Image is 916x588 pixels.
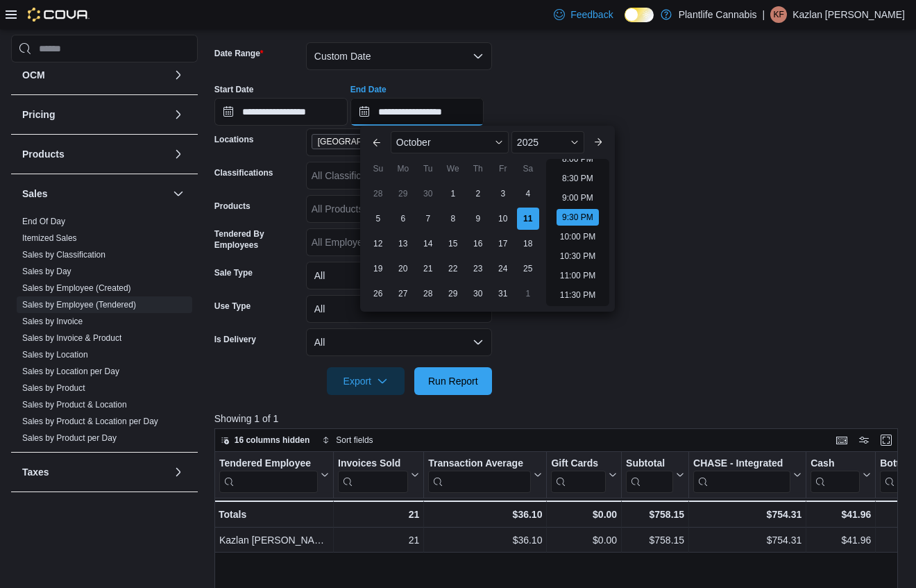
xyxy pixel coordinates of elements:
[417,183,439,205] div: day-30
[214,48,264,59] label: Date Range
[557,170,599,187] li: 8:30 PM
[235,435,310,446] span: 16 columns hidden
[693,532,801,549] div: $754.31
[414,367,492,395] button: Run Report
[306,262,492,289] button: All
[467,158,489,180] div: Th
[22,432,117,444] span: Sales by Product per Day
[625,8,654,22] input: Dark Mode
[557,190,599,206] li: 9:00 PM
[22,350,88,360] a: Sales by Location
[338,457,408,493] div: Invoices Sold
[811,457,871,493] button: Cash
[392,258,414,280] div: day-20
[626,506,684,523] div: $758.15
[367,183,389,205] div: day-28
[693,457,801,493] button: CHASE - Integrated
[306,295,492,323] button: All
[214,84,254,95] label: Start Date
[551,457,606,493] div: Gift Card Sales
[492,258,514,280] div: day-24
[428,532,542,549] div: $36.10
[22,68,167,82] button: OCM
[442,233,464,255] div: day-15
[338,506,419,523] div: 21
[219,457,318,471] div: Tendered Employee
[22,233,77,243] a: Itemized Sales
[679,6,757,23] p: Plantlife Cannabis
[392,158,414,180] div: Mo
[22,217,65,226] a: End Of Day
[22,399,127,410] span: Sales by Product & Location
[442,208,464,230] div: day-8
[546,159,609,306] ul: Time
[306,42,492,70] button: Custom Date
[392,283,414,305] div: day-27
[811,532,871,549] div: $41.96
[856,432,872,448] button: Display options
[763,6,765,23] p: |
[22,249,105,260] span: Sales by Classification
[22,349,88,360] span: Sales by Location
[557,151,599,167] li: 8:00 PM
[833,432,850,448] button: Keyboard shortcuts
[467,233,489,255] div: day-16
[548,1,618,28] a: Feedback
[770,6,787,23] div: Kazlan Foisy-Lentz
[22,333,121,343] a: Sales by Invoice & Product
[428,457,531,471] div: Transaction Average
[312,134,443,149] span: St. Albert - Erin Ridge
[367,233,389,255] div: day-12
[219,532,329,549] div: Kazlan [PERSON_NAME]
[626,457,684,493] button: Subtotal
[570,8,613,22] span: Feedback
[219,457,329,493] button: Tendered Employee
[551,532,617,549] div: $0.00
[811,506,871,523] div: $41.96
[22,108,167,121] button: Pricing
[11,213,198,452] div: Sales
[214,134,254,145] label: Locations
[428,457,531,493] div: Transaction Average
[517,158,539,180] div: Sa
[22,108,55,121] h3: Pricing
[391,131,509,153] div: Button. Open the month selector. October is currently selected.
[215,432,316,448] button: 16 columns hidden
[22,300,136,310] a: Sales by Employee (Tendered)
[417,158,439,180] div: Tu
[336,435,373,446] span: Sort fields
[22,366,119,377] span: Sales by Location per Day
[417,258,439,280] div: day-21
[327,367,405,395] button: Export
[22,267,71,276] a: Sales by Day
[22,416,158,427] span: Sales by Product & Location per Day
[22,299,136,310] span: Sales by Employee (Tendered)
[22,68,45,82] h3: OCM
[366,181,541,306] div: October, 2025
[442,283,464,305] div: day-29
[557,209,599,226] li: 9:30 PM
[219,506,329,523] div: Totals
[467,258,489,280] div: day-23
[517,183,539,205] div: day-4
[625,22,625,23] span: Dark Mode
[467,283,489,305] div: day-30
[22,465,49,479] h3: Taxes
[492,158,514,180] div: Fr
[170,146,187,162] button: Products
[214,228,300,251] label: Tendered By Employees
[392,233,414,255] div: day-13
[22,266,71,277] span: Sales by Day
[350,98,484,126] input: Press the down key to enter a popover containing a calendar. Press the escape key to close the po...
[28,8,90,22] img: Cova
[517,137,538,148] span: 2025
[170,67,187,83] button: OCM
[492,283,514,305] div: day-31
[22,383,85,394] span: Sales by Product
[551,457,617,493] button: Gift Cards
[214,267,253,278] label: Sale Type
[22,187,48,201] h3: Sales
[417,233,439,255] div: day-14
[626,457,673,471] div: Subtotal
[214,301,251,312] label: Use Type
